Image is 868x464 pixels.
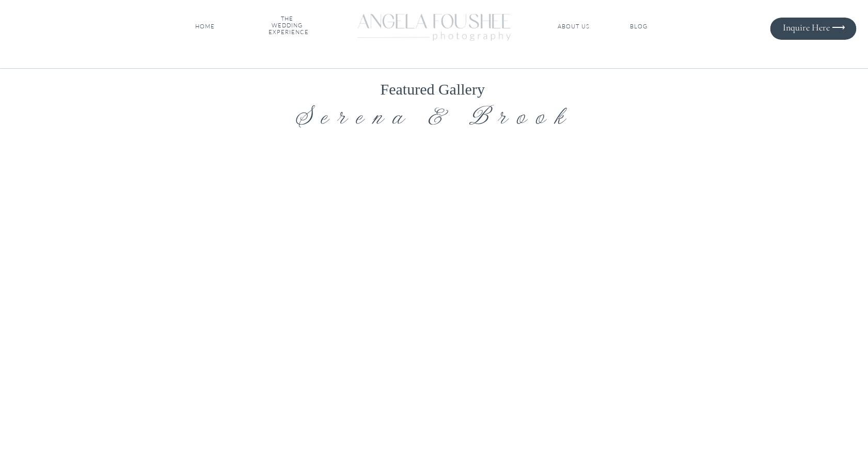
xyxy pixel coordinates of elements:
h1: Featured Gallery [381,80,488,99]
nav: THE WEDDING EXPERIENCE [269,16,306,38]
a: Inquire Here ⟶ [774,22,845,33]
a: ABOUT US [557,23,591,30]
a: THE WEDDINGEXPERIENCE [269,16,306,38]
a: BLOG [620,23,658,30]
a: HOME [193,23,217,30]
i: Serena & Brook [295,99,573,132]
